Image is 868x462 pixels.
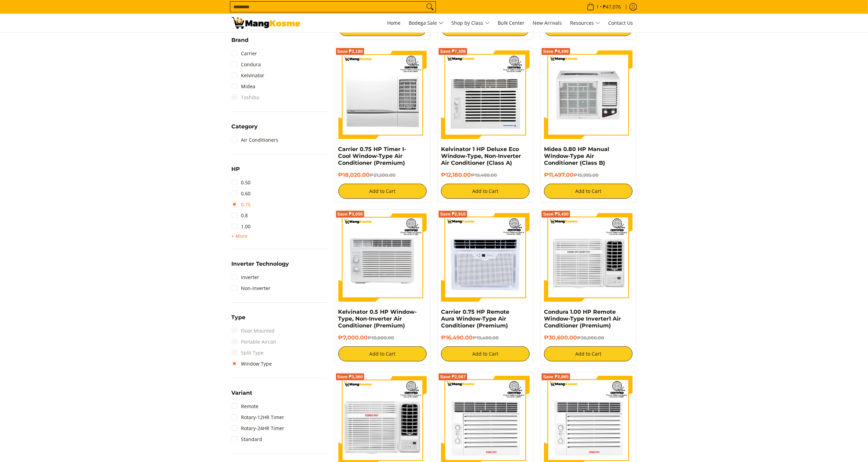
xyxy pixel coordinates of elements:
[232,434,263,445] a: Standard
[232,261,289,267] span: Inverter Technology
[232,233,248,239] span: + More
[338,184,427,199] button: Add to Cart
[232,315,246,325] summary: Open
[441,213,530,302] img: Carrier 0.75 HP Remote Aura Window-Type Air Conditioner (Premium)
[232,232,248,240] summary: Open
[232,390,253,396] span: Variant
[232,124,258,129] span: Category
[232,221,251,232] a: 1.00
[544,146,609,166] a: Midea 0.80 HP Manual Window-Type Air Conditioner (Class B)
[544,309,621,329] a: Condura 1.00 HP Remote Window-Type Inverter1 Air Conditioner (Premium)
[544,213,633,302] img: Condura 1.00 HP Remote Window-Type Inverter1 Air Conditioner (Premium)
[232,124,258,135] summary: Open
[440,375,466,379] span: Save ₱2,587
[232,17,300,29] img: Bodega Sale Aircon l Mang Kosme: Home Appliances Warehouse Sale Window Type
[441,50,530,139] img: Kelvinator 1 HP Deluxe Eco Window-Type, Non-Inverter Air Conditioner (Class A)
[232,92,259,103] span: Toshiba
[338,50,427,139] img: Carrier 0.75 HP Timer I-Cool Window-Type Air Conditioner (Premium)
[384,14,404,32] a: Home
[232,358,272,369] a: Window Type
[577,335,604,340] del: ₱36,000.00
[232,166,240,177] summary: Open
[498,20,525,26] span: Bulk Center
[609,20,633,26] span: Contact Us
[232,325,275,336] span: Floor Mounted
[232,210,248,221] a: 0.8
[232,272,259,283] a: Inverter
[307,14,637,32] nav: Main Menu
[473,335,499,340] del: ₱19,400.00
[232,177,251,188] a: 0.50
[232,188,251,199] a: 0.60
[533,20,562,26] span: New Arrivals
[544,334,633,341] h6: ₱30,600.00
[232,401,259,412] a: Remote
[602,4,622,9] span: ₱47,076
[441,334,530,341] h6: ₱16,490.00
[338,172,427,178] h6: ₱18,020.00
[406,14,447,32] a: Bodega Sale
[370,172,396,178] del: ₱21,200.00
[368,335,394,340] del: ₱10,000.00
[495,14,528,32] a: Bulk Center
[440,212,466,216] span: Save ₱2,910
[232,59,261,70] a: Condura
[441,309,509,329] a: Carrier 0.75 HP Remote Aura Window-Type Air Conditioner (Premium)
[232,70,265,81] a: Kelvinator
[338,334,427,341] h6: ₱7,000.00
[425,2,436,12] button: Search
[337,212,363,216] span: Save ₱3,000
[232,315,246,320] span: Type
[232,199,251,210] a: 0.75
[232,423,285,434] a: Rotary-24HR Timer
[543,212,569,216] span: Save ₱5,400
[585,3,623,11] span: •
[232,347,264,358] span: Split Type
[232,48,257,59] a: Carrier
[595,4,600,9] span: 1
[543,49,569,54] span: Save ₱4,498
[544,172,633,178] h6: ₱11,497.00
[232,81,256,92] a: Midea
[574,172,599,178] del: ₱15,995.00
[441,184,530,199] button: Add to Cart
[441,346,530,361] button: Add to Cart
[567,14,604,32] a: Resources
[232,135,279,146] a: Air Conditioners
[232,37,249,43] span: Brand
[544,184,633,199] button: Add to Cart
[232,166,240,172] span: HP
[338,146,406,166] a: Carrier 0.75 HP Timer I-Cool Window-Type Air Conditioner (Premium)
[338,346,427,361] button: Add to Cart
[471,172,497,178] del: ₱19,488.00
[544,50,633,139] img: Midea 0.80 HP Manual Window-Type Air Conditioner (Class B)
[440,49,466,54] span: Save ₱7,308
[338,309,417,329] a: Kelvinator 0.5 HP Window-Type, Non-Inverter Air Conditioner (Premium)
[337,49,363,54] span: Save ₱3,180
[337,375,363,379] span: Save ₱3,360
[232,412,285,423] a: Rotary-12HR Timer
[448,14,493,32] a: Shop by Class
[570,19,600,27] span: Resources
[232,37,249,48] summary: Open
[544,346,633,361] button: Add to Cart
[441,146,521,166] a: Kelvinator 1 HP Deluxe Eco Window-Type, Non-Inverter Air Conditioner (Class A)
[452,19,490,27] span: Shop by Class
[441,172,530,178] h6: ₱12,180.00
[232,283,271,294] a: Non-Inverter
[409,19,443,27] span: Bodega Sale
[530,14,566,32] a: New Arrivals
[232,336,277,347] span: Portable Aircon
[543,375,569,379] span: Save ₱2,865
[232,390,253,401] summary: Open
[387,20,401,26] span: Home
[338,213,427,302] img: Kelvinator 0.5 HP Window-Type, Non-Inverter Air Conditioner (Premium)
[232,261,289,272] summary: Open
[605,14,637,32] a: Contact Us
